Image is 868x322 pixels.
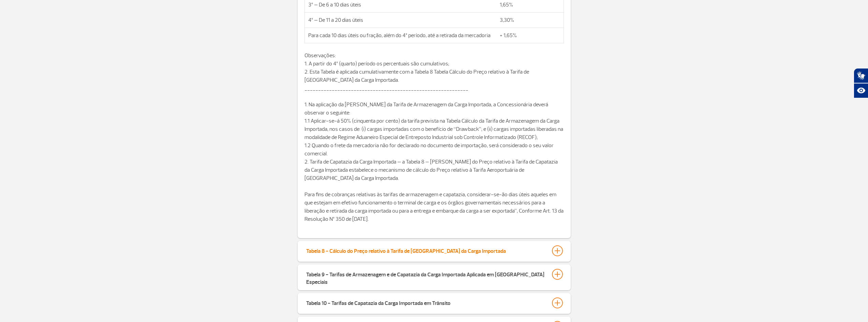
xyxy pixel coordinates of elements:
[306,245,563,257] button: Tabela 8 - Cálculo do Preço relativo à Tarifa de [GEOGRAPHIC_DATA] da Carga Importada
[304,13,496,28] td: 4º – De 11 a 20 dias úteis
[304,101,564,190] p: 1. Na aplicação da [PERSON_NAME] da Tarifa de Armazenagem da Carga Importada, a Concessionária de...
[854,83,868,98] button: Abrir recursos assistivos.
[854,68,868,98] div: Plugin de acessibilidade da Hand Talk.
[306,245,506,255] div: Tabela 8 - Cálculo do Preço relativo à Tarifa de [GEOGRAPHIC_DATA] da Carga Importada
[496,13,564,28] td: 3,30%
[854,68,868,83] button: Abrir tradutor de língua de sinais.
[304,84,564,101] p: ____________________________________________________________
[304,51,564,84] p: Observações: 1. A partir do 4º (quarto) período os percentuais são cumulativos; 2. Esta Tabela é ...
[306,269,545,286] div: Tabela 9 - Tarifas de Armazenagem e de Capatazia da Carga Importada Aplicada em [GEOGRAPHIC_DATA]...
[304,190,564,231] p: Para fins de cobranças relativas às tarifas de armazenagem e capatazia, considerar-se-ão dias úte...
[306,269,563,286] button: Tabela 9 - Tarifas de Armazenagem e de Capatazia da Carga Importada Aplicada em [GEOGRAPHIC_DATA]...
[496,28,564,43] td: + 1,65%
[306,297,451,307] div: Tabela 10 - Tarifas de Capatazia da Carga Importada em Trânsito
[306,297,563,309] button: Tabela 10 - Tarifas de Capatazia da Carga Importada em Trânsito
[304,28,496,43] td: Para cada 10 dias úteis ou fração, além do 4º período, até a retirada da mercadoria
